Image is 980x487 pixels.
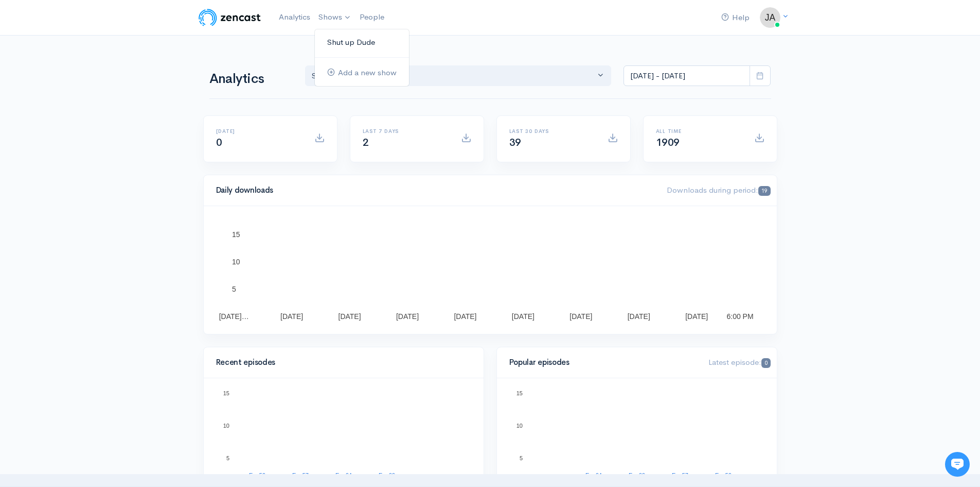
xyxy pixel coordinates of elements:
text: [DATE]… [219,312,248,321]
a: Shut up Dude [315,33,409,52]
text: Ep. 66 [629,472,645,478]
h6: Last 7 days [363,128,449,134]
text: 5 [226,455,229,461]
iframe: gist-messenger-bubble-iframe [945,452,970,477]
text: Ep. 64 [585,472,602,478]
text: [DATE] [569,312,592,321]
h4: Popular episodes [509,358,697,367]
input: Search articles [30,194,184,214]
text: [DATE] [396,312,418,321]
text: Ep. 56 [249,472,265,478]
text: [DATE] [511,312,534,321]
a: Shows [314,6,355,29]
div: Shut up Dude [312,70,596,82]
text: 15 [232,230,240,239]
a: People [355,6,388,28]
text: Ep. 67 [542,394,559,400]
text: 10 [232,258,240,266]
span: New conversation [66,143,123,151]
p: Find an answer quickly [14,177,192,189]
img: ZenCast Logo [197,7,262,28]
svg: A chart. [216,219,764,322]
text: [DATE] [338,312,361,321]
text: Ep. 66 [379,472,395,478]
text: 10 [516,423,522,429]
text: Ep. 56 [715,472,732,478]
button: Shut up Dude [305,65,612,87]
text: 67: sav...) [359,246,389,255]
span: Downloads during period: [667,185,770,195]
img: ... [760,7,780,28]
ul: Shows [314,29,409,87]
text: Ep. 57 [292,472,309,478]
text: 15 [223,390,229,396]
h1: Analytics [209,72,293,87]
h4: Daily downloads [216,186,655,195]
span: 39 [509,136,521,149]
text: Ep. 64 [335,472,352,478]
text: [DATE] [454,312,476,321]
h6: Last 30 days [509,128,595,134]
text: Ep. 57 [672,472,688,478]
a: Add a new show [315,64,409,82]
text: Ep. 67 [422,394,438,400]
a: Help [717,7,754,29]
input: analytics date range selector [623,65,750,87]
button: New conversation [16,137,190,157]
text: [DATE] [627,312,650,321]
text: [DATE] [280,312,303,321]
text: 6:00 PM [726,312,753,321]
h2: Just let us know if you need anything and we'll be happy to help! 🙂 [15,69,190,118]
h4: Recent episodes [216,358,465,367]
span: 2 [363,136,369,149]
text: [DATE] [685,312,708,321]
span: 0 [761,358,770,368]
h1: Hi [PERSON_NAME] 👋 [15,50,190,66]
h6: [DATE] [216,128,302,134]
text: Ep. 67 (ep [358,236,391,244]
text: 5 [232,285,236,293]
span: 19 [758,186,770,196]
text: 15 [516,390,522,396]
span: 1909 [656,136,680,149]
span: 0 [216,136,222,149]
text: 5 [519,455,522,461]
text: 10 [223,423,229,429]
span: Latest episode: [708,357,770,367]
h6: All time [656,128,742,134]
a: Analytics [275,6,314,28]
